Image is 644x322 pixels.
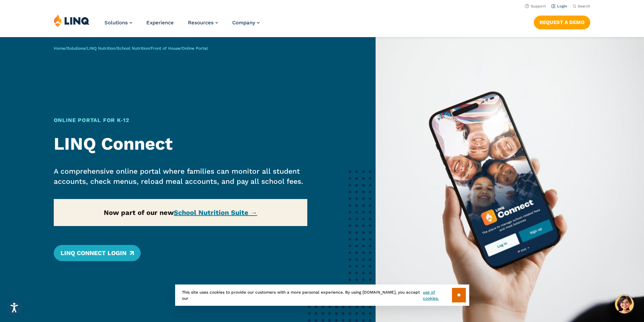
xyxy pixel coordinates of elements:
[232,20,260,26] a: Company
[615,295,634,314] button: Hello, have a question? Let’s chat.
[534,14,590,29] nav: Button Navigation
[104,20,128,26] span: Solutions
[175,284,469,306] div: This site uses cookies to provide our customers with a more personal experience. By using [DOMAIN...
[104,20,132,26] a: Solutions
[188,20,218,26] a: Resources
[54,116,308,124] h1: Online Portal for K‑12
[525,4,546,8] a: Support
[54,46,65,51] a: Home
[182,46,208,51] span: Online Portal
[117,46,149,51] a: School Nutrition
[54,245,141,261] a: LINQ Connect Login
[151,46,180,51] a: Front of House
[232,20,255,26] span: Company
[104,14,260,36] nav: Primary Navigation
[534,16,590,29] a: Request a Demo
[54,46,208,51] span: / / / / /
[174,208,257,217] a: School Nutrition Suite →
[551,4,567,8] a: Login
[573,4,590,9] button: Open Search Bar
[578,4,590,8] span: Search
[423,289,452,301] a: use of cookies.
[104,208,257,217] strong: Now part of our new
[54,14,90,27] img: LINQ | K‑12 Software
[67,46,85,51] a: Solutions
[188,20,214,26] span: Resources
[54,133,173,154] strong: LINQ Connect
[146,20,174,26] a: Experience
[54,166,308,187] p: A comprehensive online portal where families can monitor all student accounts, check menus, reloa...
[87,46,115,51] a: LINQ Nutrition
